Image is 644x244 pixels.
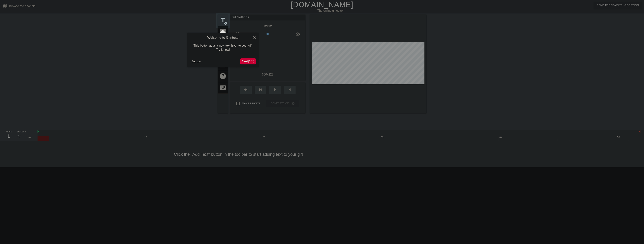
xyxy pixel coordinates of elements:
button: End tour [190,59,203,64]
button: Next [240,58,256,64]
div: This button adds a new text layer to your gif. Try it now! [190,40,256,56]
button: Close [250,33,259,42]
span: Next ( 1 / 6 ) [242,60,254,63]
h4: Welcome to Gifntext! [190,36,256,40]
